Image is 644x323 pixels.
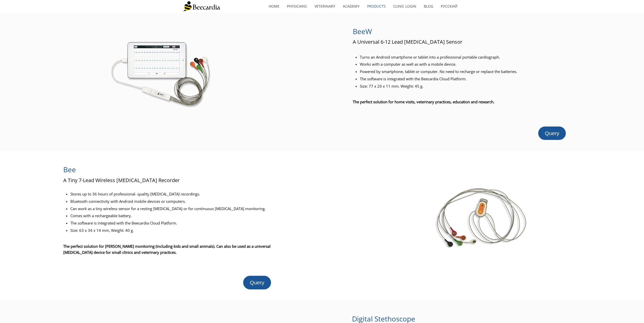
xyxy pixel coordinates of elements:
span: A Tiny 7-Lead Wireless [MEDICAL_DATA] Recorder [63,177,180,184]
span: Powered by smartphone, tablet or computer. No need to recharge or replace the batteries. [360,69,517,74]
a: home [265,1,283,12]
span: Comes with a rechargeable battery. [70,213,132,218]
a: Veterinary [311,1,339,12]
span: Bee [63,165,76,174]
span: Size: 63 x 34 x 14 mm, Weight: 40 g. [70,228,134,233]
span: The software is integrated with the Beecardia Cloud Platform. [360,76,467,81]
a: Clinic Login [389,1,420,12]
a: Query [538,127,566,140]
a: Русский [437,1,461,12]
span: Bluetooth connectivity with Android mobile devices or computers. [70,199,186,204]
img: Beecardia [183,1,220,11]
span: The perfect solution for home visits, veterinary practices, education and research. [353,99,494,104]
span: Can work as a tiny wireless sensor for a resting [MEDICAL_DATA] or for continuous [MEDICAL_DATA] ... [70,206,266,211]
span: Works with a computer as well as with a mobile device. [360,62,456,67]
span: Turns an Android smartphone or tablet into a professional portable cardiograph. [360,55,500,60]
span: The perfect solution for [PERSON_NAME] monitoring (including kids and small animals). Can also be... [63,244,271,255]
a: Physicians [283,1,311,12]
a: Academy [339,1,363,12]
span: Size: 77 x 20 x 11 mm. Weight: 45 g. [360,84,423,89]
span: A Universal 6-12 Lead [MEDICAL_DATA] Sensor [353,38,462,45]
a: Blog [420,1,437,12]
span: The software is integrated with the Beecardia Cloud Platform. [70,220,177,226]
span: Query [250,280,264,285]
a: Products [363,1,389,12]
span: Query [545,130,559,136]
span: BeeW [353,27,372,36]
span: Stores up to 36 hours of professional- quality [MEDICAL_DATA] recordings. [70,191,200,196]
a: Query [243,276,271,289]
